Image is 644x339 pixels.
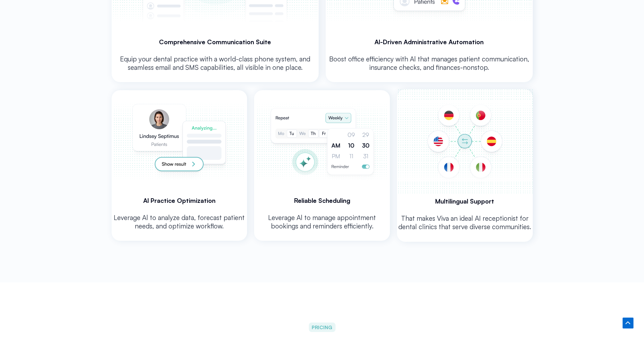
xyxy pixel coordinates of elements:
[397,214,533,231] p: That makes Viva an ideal AI receptionist for dental clinics that serve diverse communities.
[312,323,332,331] span: PRICING
[112,38,319,46] h3: Comprehensive Communication Suite
[326,38,533,46] h3: Al-Driven Administrative Automation
[397,197,533,205] h3: Multilingual Support
[254,196,390,205] h3: Reliable Scheduling
[112,55,319,72] p: Equip your dental practice with a world-class phone system, and seamless email and SMS capabiliti...
[255,90,389,193] img: Automate your dental front desk with AI scheduling assistant
[112,196,247,205] h3: Al Practice Optimization
[112,213,247,230] p: Leverage Al to analyze data, forecast patient needs, and optimize workflow.
[254,213,390,230] p: Leverage Al to manage appointment bookings and reminders efficiently.
[326,55,533,72] p: Boost office efficiency with Al that manages patient communication, insurance checks, and finance...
